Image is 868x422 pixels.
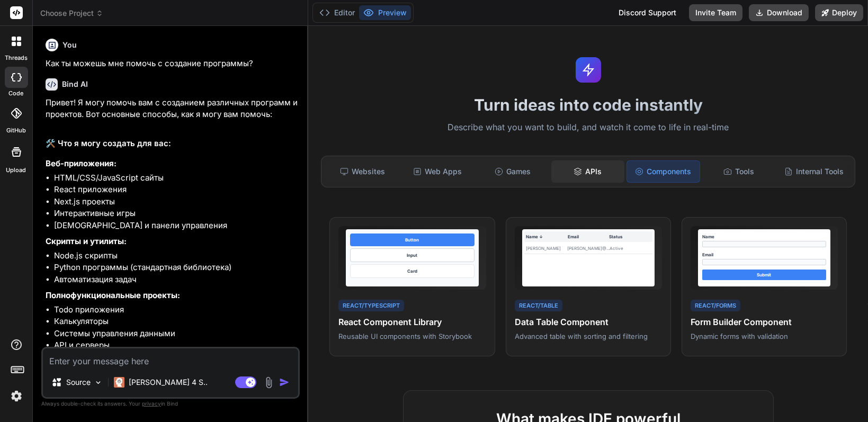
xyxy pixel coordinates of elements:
[315,5,359,20] button: Editor
[610,245,650,252] div: Active
[94,378,103,387] img: Pick Models
[702,160,775,183] div: Tools
[46,290,180,300] strong: Полнофункциональные проекты:
[691,316,838,328] h4: Form Builder Component
[62,40,77,50] h6: You
[691,331,838,341] p: Dynamic forms with validation
[702,270,826,280] div: Submit
[46,97,298,121] p: Привет! Я могу помочь вам с созданием различных программ и проектов. Вот основные способы, как я ...
[41,399,300,409] p: Always double-check its answers. Your in Bind
[515,300,562,312] div: React/Table
[551,160,624,183] div: APIs
[46,236,127,246] strong: Скрипты и утилиты:
[54,274,298,286] li: Автоматизация задач
[315,95,862,114] h1: Turn ideas into code instantly
[40,8,103,19] span: Choose Project
[627,160,701,183] div: Components
[46,138,298,150] h2: 🛠️ Что я могу создать для вас:
[568,234,609,240] div: Email
[350,248,474,262] div: Input
[689,4,742,21] button: Invite Team
[338,300,404,312] div: React/TypeScript
[359,5,411,20] button: Preview
[702,252,826,258] div: Email
[263,376,275,389] img: attachment
[54,250,298,262] li: Node.js скрипты
[54,304,298,316] li: Todo приложения
[515,331,662,341] p: Advanced table with sorting and filtering
[6,126,26,135] label: GitHub
[338,316,486,328] h4: React Component Library
[338,331,486,341] p: Reusable UI components with Storybook
[142,400,161,407] span: privacy
[315,121,862,134] p: Describe what you want to build, and watch it come to life in real-time
[54,196,298,208] li: Next.js проекты
[54,208,298,220] li: Интерактивные игры
[54,220,298,232] li: [DEMOGRAPHIC_DATA] и панели управления
[62,79,88,89] h6: Bind AI
[5,53,28,62] label: threads
[66,377,91,388] p: Source
[515,316,662,328] h4: Data Table Component
[54,328,298,340] li: Системы управления данными
[476,160,549,183] div: Games
[350,264,474,278] div: Card
[815,4,863,21] button: Deploy
[129,377,208,388] p: [PERSON_NAME] 4 S..
[526,245,567,252] div: [PERSON_NAME]
[702,234,826,240] div: Name
[54,339,298,352] li: API и серверы
[567,245,610,252] div: [PERSON_NAME]@...
[54,184,298,196] li: React приложения
[6,166,26,175] label: Upload
[54,262,298,274] li: Python программы (стандартная библиотека)
[54,316,298,328] li: Калькуляторы
[691,300,740,312] div: React/Forms
[54,172,298,184] li: HTML/CSS/JavaScript сайты
[46,58,298,70] p: Как ты можешь мне помочь с создание программы?
[526,234,568,240] div: Name ↓
[401,160,474,183] div: Web Apps
[749,4,809,21] button: Download
[7,387,25,405] img: settings
[777,160,851,183] div: Internal Tools
[279,377,290,388] img: icon
[350,234,474,246] div: Button
[46,158,117,168] strong: Веб-приложения:
[612,4,683,21] div: Discord Support
[9,89,24,98] label: code
[326,160,399,183] div: Websites
[114,377,124,388] img: Claude 4 Sonnet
